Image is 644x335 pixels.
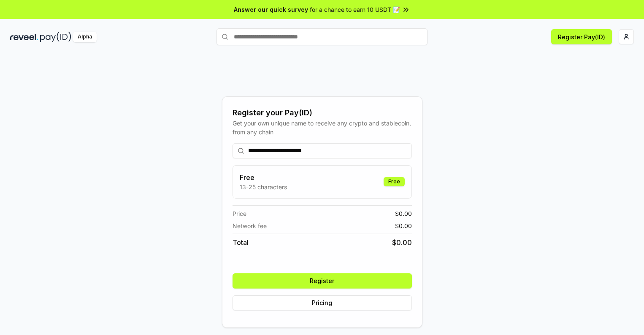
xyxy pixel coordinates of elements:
[233,273,412,289] button: Register
[233,221,267,230] span: Network fee
[240,182,287,191] p: 13-25 characters
[395,221,412,230] span: $ 0.00
[234,5,308,14] span: Answer our quick survey
[551,29,612,44] button: Register Pay(ID)
[233,107,412,119] div: Register your Pay(ID)
[233,119,412,136] div: Get your own unique name to receive any crypto and stablecoin, from any chain
[233,209,246,218] span: Price
[73,32,97,42] div: Alpha
[233,237,249,248] span: Total
[392,237,412,248] span: $ 0.00
[310,5,400,14] span: for a chance to earn 10 USDT 📝
[240,172,287,182] h3: Free
[384,177,405,186] div: Free
[395,209,412,218] span: $ 0.00
[233,295,412,310] button: Pricing
[10,32,38,42] img: reveel_dark
[40,32,71,42] img: pay_id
